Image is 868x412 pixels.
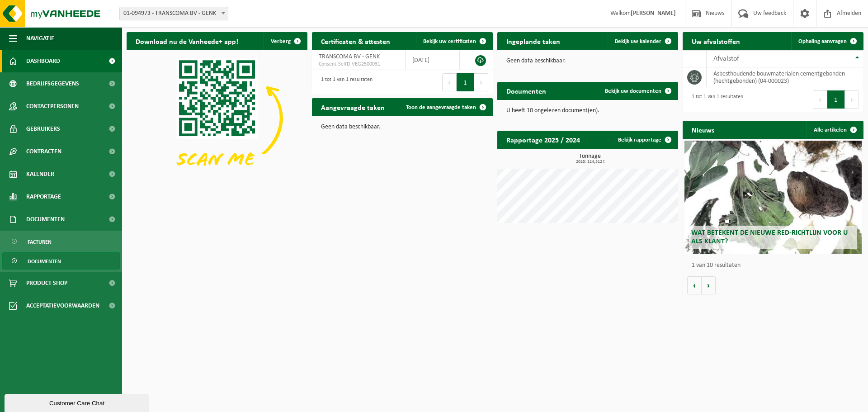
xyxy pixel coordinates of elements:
[442,73,457,91] button: Previous
[127,50,307,186] img: Download de VHEPlus App
[827,90,845,109] button: 1
[316,72,373,92] div: 1 tot 1 van 1 resultaten
[406,104,476,110] span: Toon de aangevraagde taken
[321,124,484,130] p: Geen data beschikbaar.
[2,233,120,250] a: Facturen
[691,229,848,245] span: Wat betekent de nieuwe RED-richtlijn voor u als klant?
[399,98,492,116] a: Toon de aangevraagde taken
[2,252,120,270] a: Documenten
[791,32,863,50] a: Ophaling aanvragen
[497,32,569,50] h2: Ingeplande taken
[687,90,743,109] div: 1 tot 1 van 1 resultaten
[707,67,863,87] td: asbesthoudende bouwmaterialen cementgebonden (hechtgebonden) (04-000023)
[605,88,661,94] span: Bekijk uw documenten
[683,32,749,50] h2: Uw afvalstoffen
[713,55,739,62] span: Afvalstof
[26,27,54,50] span: Navigatie
[683,121,723,138] h2: Nieuws
[5,392,151,412] iframe: chat widget
[319,61,398,68] span: Consent-SelfD-VEG2500031
[506,58,669,64] p: Geen data beschikbaar.
[611,131,677,149] a: Bekijk rapportage
[497,82,555,99] h2: Documenten
[319,53,380,60] span: TRANSCOMA BV - GENK
[631,10,676,17] strong: [PERSON_NAME]
[684,141,862,254] a: Wat betekent de nieuwe RED-richtlijn voor u als klant?
[692,262,859,269] p: 1 van 10 resultaten
[26,208,65,231] span: Documenten
[26,185,61,208] span: Rapportage
[615,38,661,44] span: Bekijk uw kalender
[497,131,589,148] h2: Rapportage 2025 / 2024
[28,233,52,251] span: Facturen
[26,95,79,118] span: Contactpersonen
[26,118,60,140] span: Gebruikers
[264,32,307,50] button: Verberg
[798,38,847,44] span: Ophaling aanvragen
[406,50,460,70] td: [DATE]
[598,82,677,100] a: Bekijk uw documenten
[26,140,61,163] span: Contracten
[423,38,476,44] span: Bekijk uw certificaten
[608,32,677,50] a: Bekijk uw kalender
[127,32,247,50] h2: Download nu de Vanheede+ app!
[26,50,60,72] span: Dashboard
[26,72,79,95] span: Bedrijfsgegevens
[502,160,678,164] span: 2025: 124,312 t
[687,276,702,294] button: Vorige
[26,163,54,185] span: Kalender
[474,73,488,91] button: Next
[28,253,61,270] span: Documenten
[416,32,492,50] a: Bekijk uw certificaten
[506,108,669,114] p: U heeft 10 ongelezen document(en).
[26,294,99,317] span: Acceptatievoorwaarden
[26,272,67,294] span: Product Shop
[813,90,827,109] button: Previous
[702,276,716,294] button: Volgende
[119,7,228,20] span: 01-094973 - TRANSCOMA BV - GENK
[845,90,859,109] button: Next
[457,73,474,91] button: 1
[312,32,399,50] h2: Certificaten & attesten
[271,38,291,44] span: Verberg
[807,121,863,139] a: Alle artikelen
[312,98,394,116] h2: Aangevraagde taken
[120,7,228,20] span: 01-094973 - TRANSCOMA BV - GENK
[502,153,678,164] h3: Tonnage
